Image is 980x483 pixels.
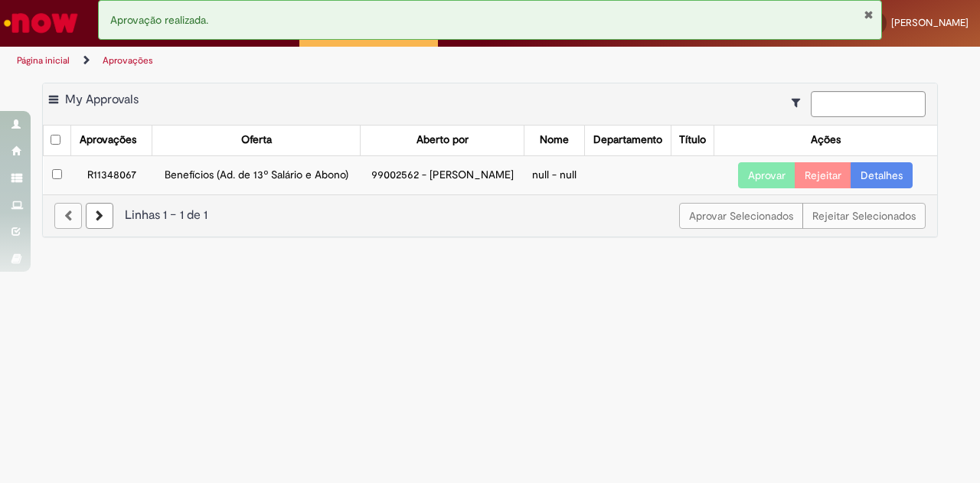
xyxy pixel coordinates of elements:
[593,132,662,148] div: Departamento
[524,155,585,194] td: null - null
[738,162,795,188] button: Aprovar
[864,8,874,21] button: Fechar Notificação
[71,126,152,155] th: Aprovações
[795,162,851,188] button: Rejeitar
[17,54,70,67] a: Página inicial
[152,155,361,194] td: Benefícios (Ad. de 13º Salário e Abono)
[71,155,152,194] td: R11348067
[811,132,841,148] div: Ações
[679,132,706,148] div: Título
[540,132,569,148] div: Nome
[103,54,153,67] a: Aprovações
[80,132,136,148] div: Aprovações
[360,155,524,194] td: 99002562 - [PERSON_NAME]
[891,16,969,29] span: [PERSON_NAME]
[792,97,808,108] i: Mostrar filtros para: Suas Solicitações
[851,162,913,188] a: Detalhes
[11,47,642,75] ul: Trilhas de página
[110,13,208,27] span: Aprovação realizada.
[241,132,272,148] div: Oferta
[2,8,80,38] img: ServiceNow
[54,207,926,224] div: Linhas 1 − 1 de 1
[65,92,139,107] span: My Approvals
[416,132,469,148] div: Aberto por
